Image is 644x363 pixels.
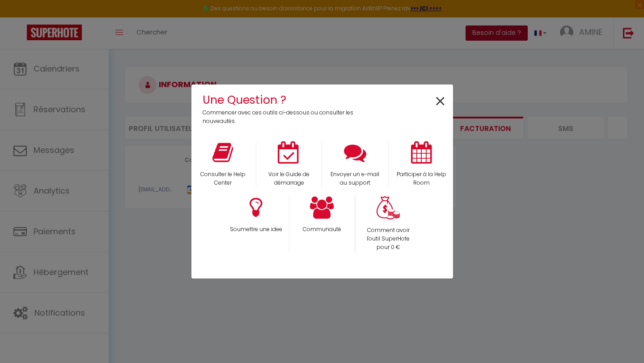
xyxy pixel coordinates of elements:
[203,109,360,126] p: Commencer avec ces outils ci-dessous ou consulter les nouveautés.
[434,88,446,116] span: ×
[229,225,283,234] p: Soumettre une idee
[394,170,449,187] p: Participer à la Help Room
[361,226,415,252] p: Comment avoir l'outil SuperHote pour 0 €
[434,92,446,112] button: Close
[262,170,316,187] p: Voir le Guide de démarrage
[295,225,349,234] p: Communauté
[203,91,360,109] h4: Une Question ?
[377,196,400,220] img: Money bag
[196,170,250,187] p: Consulter le Help Center
[328,170,382,187] p: Envoyer un e-mail au support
